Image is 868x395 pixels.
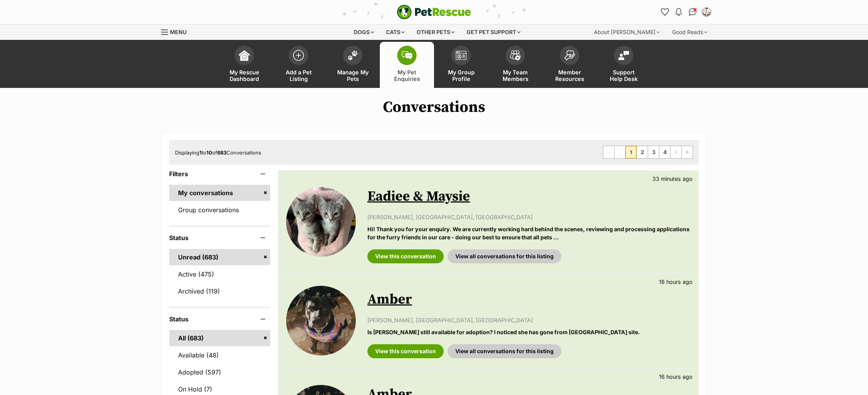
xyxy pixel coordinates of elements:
[335,69,370,82] span: Manage My Pets
[652,175,693,183] p: 33 minutes ago
[199,149,202,156] strong: 1
[659,6,713,18] ul: Account quick links
[281,69,316,82] span: Add a Pet Listing
[175,149,261,156] span: Displaying to of Conversations
[286,286,356,355] img: Amber
[326,42,380,88] a: Manage My Pets
[169,249,270,265] a: Unread (683)
[659,278,693,286] p: 16 hours ago
[169,283,270,299] a: Archived (119)
[461,24,526,40] div: Get pet support
[682,146,693,158] a: Last page
[271,42,326,88] a: Add a Pet Listing
[603,146,693,159] nav: Pagination
[286,187,356,257] img: Eadiee & Maysie
[434,42,488,88] a: My Group Profile
[648,146,659,158] a: Page 3
[217,42,271,88] a: My Rescue Dashboard
[206,149,212,156] strong: 10
[169,185,270,201] a: My conversations
[689,8,697,16] img: chat-41dd97257d64d25036548639549fe6c8038ab92f7586957e7f3b1b290dea8141.svg
[227,69,262,82] span: My Rescue Dashboard
[637,146,648,158] a: Page 2
[169,234,270,241] header: Status
[367,225,691,242] p: Hi! Thank you for your enquiry. We are currently working hard behind the scenes, reviewing and pr...
[444,69,479,82] span: My Group Profile
[169,347,270,363] a: Available (48)
[603,146,614,158] span: First page
[488,42,542,88] a: My Team Members
[397,5,471,19] a: PetRescue
[367,213,691,221] p: [PERSON_NAME], [GEOGRAPHIC_DATA], [GEOGRAPHIC_DATA]
[367,316,691,324] p: [PERSON_NAME], [GEOGRAPHIC_DATA], [GEOGRAPHIC_DATA]
[347,50,358,60] img: manage-my-pets-icon-02211641906a0b7f246fdf0571729dbe1e7629f14944591b6c1af311fb30b64b.svg
[676,8,682,16] img: notifications-46538b983faf8c2785f20acdc204bb7945ddae34d4c08c2a6579f10ce5e182be.svg
[239,50,250,61] img: dashboard-icon-eb2f2d2d3e046f16d808141f083e7271f6b2e854fb5c12c21221c1fb7104beca.svg
[381,24,410,40] div: Cats
[161,24,192,38] a: Menu
[659,146,670,158] a: Page 4
[169,316,270,323] header: Status
[367,344,444,358] a: View this conversation
[217,149,226,156] strong: 683
[542,42,597,88] a: Member Resources
[380,42,434,88] a: My Pet Enquiries
[552,69,587,82] span: Member Resources
[169,364,270,380] a: Adopted (597)
[367,328,691,336] p: Is [PERSON_NAME] still available for adoption? I noticed she has gone from [GEOGRAPHIC_DATA] site.
[498,69,533,82] span: My Team Members
[588,24,665,40] div: About [PERSON_NAME]
[389,69,424,82] span: My Pet Enquiries
[448,344,561,358] a: View all conversations for this listing
[348,24,379,40] div: Dogs
[293,50,304,61] img: add-pet-listing-icon-0afa8454b4691262ce3f59096e99ab1cd57d4a30225e0717b998d2c9b9846f56.svg
[169,202,270,218] a: Group conversations
[700,6,713,18] button: My account
[672,6,685,18] button: Notifications
[401,51,412,60] img: pet-enquiries-icon-7e3ad2cf08bfb03b45e93fb7055b45f3efa6380592205ae92323e6603595dc1f.svg
[169,266,270,282] a: Active (475)
[397,5,471,19] img: logo-e224e6f780fb5917bec1dbf3a21bbac754714ae5b6737aabdf751b685950b380.svg
[659,6,671,18] a: Favourites
[367,249,444,263] a: View this conversation
[367,188,470,205] a: Eadiee & Maysie
[456,51,467,60] img: group-profile-icon-3fa3cf56718a62981997c0bc7e787c4b2cf8bcc04b72c1350f741eb67cf2f40e.svg
[510,50,521,60] img: team-members-icon-5396bd8760b3fe7c0b43da4ab00e1e3bb1a5d9ba89233759b79545d2d3fc5d0d.svg
[686,6,699,18] a: Conversations
[169,330,270,346] a: All (683)
[411,24,460,40] div: Other pets
[618,51,629,60] img: help-desk-icon-fdf02630f3aa405de69fd3d07c3f3aa587a6932b1a1747fa1d2bba05be0121f9.svg
[606,69,641,82] span: Support Help Desk
[703,8,710,16] img: Tails of The Forgotten Paws AU profile pic
[659,373,693,381] p: 16 hours ago
[367,291,412,308] a: Amber
[169,170,270,177] header: Filters
[564,50,575,60] img: member-resources-icon-8e73f808a243e03378d46382f2149f9095a855e16c252ad45f914b54edf8863c.svg
[448,249,561,263] a: View all conversations for this listing
[614,146,625,158] span: Previous page
[597,42,651,88] a: Support Help Desk
[671,146,681,158] a: Next page
[626,146,636,158] span: Page 1
[667,24,713,40] div: Good Reads
[170,29,187,35] span: Menu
